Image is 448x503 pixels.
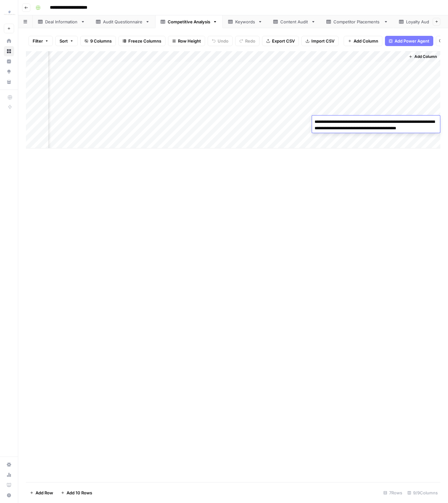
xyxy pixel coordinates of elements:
[223,15,268,28] a: Keywords
[208,36,233,46] button: Undo
[4,480,14,490] a: Learning Hub
[4,7,15,19] img: PartnerCentric Sales Tools Logo
[168,19,210,25] div: Competitive Analysis
[354,38,378,44] span: Add Column
[406,19,432,25] div: Loyalty Audit
[280,19,308,25] div: Content Audit
[4,67,14,77] a: Opportunities
[67,490,92,496] span: Add 10 Rows
[33,15,91,28] a: Deal Information
[91,15,155,28] a: Audit Questionnaire
[4,5,14,21] button: Workspace: PartnerCentric Sales Tools
[235,19,255,25] div: Keywords
[268,15,321,28] a: Content Audit
[245,38,255,44] span: Redo
[414,54,437,60] span: Add Column
[381,488,405,498] div: 7 Rows
[45,19,78,25] div: Deal Information
[57,488,96,498] button: Add 10 Rows
[33,38,43,44] span: Filter
[406,52,439,61] button: Add Column
[168,36,205,46] button: Row Height
[60,38,68,44] span: Sort
[394,15,445,28] a: Loyalty Audit
[26,488,57,498] button: Add Row
[4,36,14,46] a: Home
[4,56,14,67] a: Insights
[333,19,381,25] div: Competitor Placements
[155,15,223,28] a: Competitive Analysis
[405,488,440,498] div: 9/9 Columns
[90,38,112,44] span: 9 Columns
[218,38,228,44] span: Undo
[118,36,165,46] button: Freeze Columns
[4,77,14,87] a: Your Data
[80,36,116,46] button: 9 Columns
[385,36,433,46] button: Add Power Agent
[128,38,161,44] span: Freeze Columns
[395,38,429,44] span: Add Power Agent
[103,19,143,25] div: Audit Questionnaire
[4,46,14,56] a: Browse
[311,38,334,44] span: Import CSV
[301,36,339,46] button: Import CSV
[4,470,14,480] a: Usage
[55,36,78,46] button: Sort
[344,36,382,46] button: Add Column
[4,490,14,500] button: Help + Support
[4,459,14,470] a: Settings
[272,38,295,44] span: Export CSV
[36,490,53,496] span: Add Row
[235,36,260,46] button: Redo
[321,15,394,28] a: Competitor Placements
[262,36,299,46] button: Export CSV
[178,38,201,44] span: Row Height
[28,36,53,46] button: Filter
